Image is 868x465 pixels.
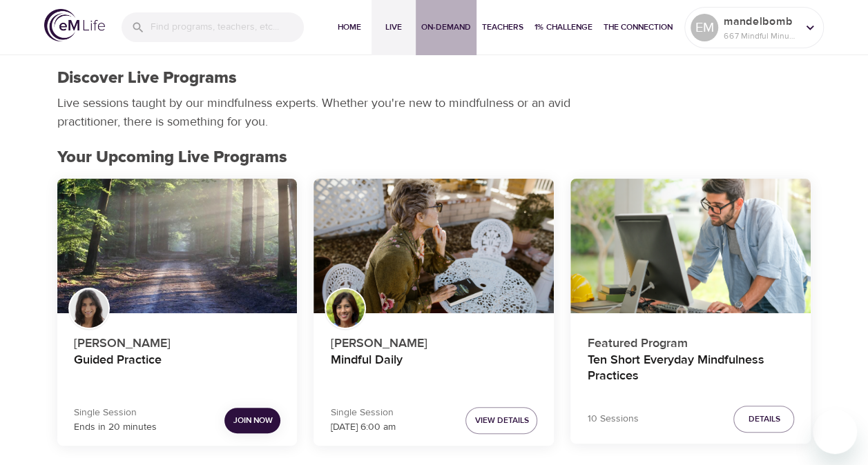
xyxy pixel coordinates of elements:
[57,68,237,88] h1: Discover Live Programs
[691,14,718,41] div: EM
[482,20,523,34] span: Teachers
[587,328,794,353] p: Featured Program
[534,20,592,34] span: 1% Challenge
[748,412,780,426] span: Details
[421,20,471,34] span: On-Demand
[333,20,366,34] span: Home
[813,410,857,454] iframe: Button to launch messaging window
[44,9,105,41] img: logo
[57,148,811,168] h2: Your Upcoming Live Programs
[74,406,157,420] p: Single Session
[724,13,797,30] p: mandelbomb
[330,353,537,386] h4: Mindful Daily
[330,328,537,353] p: [PERSON_NAME]
[57,179,298,314] button: Guided Practice
[465,407,537,434] button: View Details
[724,30,797,42] p: 667 Mindful Minutes
[74,328,281,353] p: [PERSON_NAME]
[74,353,281,386] h4: Guided Practice
[224,408,280,433] button: Join Now
[57,94,575,131] p: Live sessions taught by our mindfulness experts. Whether you're new to mindfulness or an avid pra...
[314,179,554,314] button: Mindful Daily
[587,412,638,426] p: 10 Sessions
[233,413,272,428] span: Join Now
[377,20,410,34] span: Live
[74,420,157,435] p: Ends in 20 minutes
[587,353,794,386] h4: Ten Short Everyday Mindfulness Practices
[474,413,528,428] span: View Details
[151,12,304,42] input: Find programs, teachers, etc...
[330,420,395,435] p: [DATE] 6:00 am
[330,406,395,420] p: Single Session
[604,20,673,34] span: The Connection
[570,179,811,314] button: Ten Short Everyday Mindfulness Practices
[733,406,794,433] button: Details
